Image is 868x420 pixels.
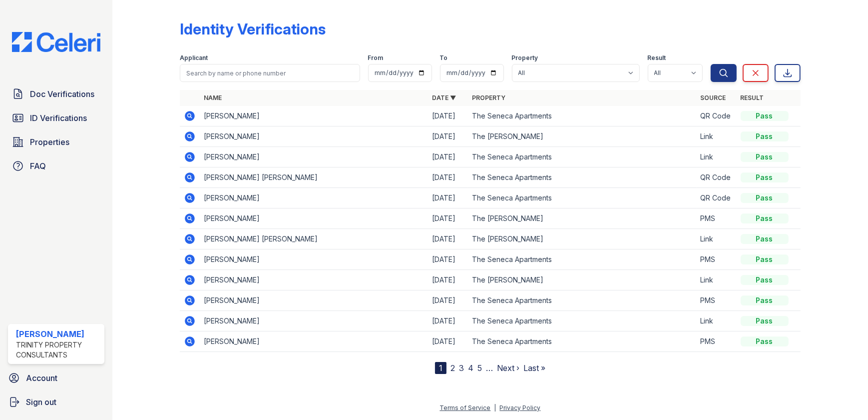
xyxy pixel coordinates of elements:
[435,362,446,374] div: 1
[741,336,789,346] div: Pass
[697,249,737,270] td: PMS
[697,270,737,290] td: Link
[180,20,326,38] div: Identity Verifications
[200,229,428,249] td: [PERSON_NAME] [PERSON_NAME]
[30,112,87,124] span: ID Verifications
[468,126,696,147] td: The [PERSON_NAME]
[468,270,696,290] td: The [PERSON_NAME]
[200,208,428,229] td: [PERSON_NAME]
[472,94,505,101] a: Property
[368,54,384,62] label: From
[8,84,104,104] a: Doc Verifications
[8,132,104,152] a: Properties
[428,331,468,352] td: [DATE]
[16,328,100,340] div: [PERSON_NAME]
[468,331,696,352] td: The Seneca Apartments
[428,311,468,331] td: [DATE]
[459,363,464,373] a: 3
[648,54,666,62] label: Result
[697,229,737,249] td: Link
[497,363,519,373] a: Next ›
[741,275,789,285] div: Pass
[4,368,108,388] a: Account
[468,167,696,188] td: The Seneca Apartments
[26,396,56,408] span: Sign out
[697,167,737,188] td: QR Code
[16,340,100,360] div: Trinity Property Consultants
[468,147,696,167] td: The Seneca Apartments
[741,295,789,305] div: Pass
[200,311,428,331] td: [PERSON_NAME]
[200,126,428,147] td: [PERSON_NAME]
[200,331,428,352] td: [PERSON_NAME]
[741,152,789,162] div: Pass
[741,213,789,223] div: Pass
[30,136,69,148] span: Properties
[741,131,789,141] div: Pass
[428,290,468,311] td: [DATE]
[428,106,468,126] td: [DATE]
[697,208,737,229] td: PMS
[468,188,696,208] td: The Seneca Apartments
[440,54,448,62] label: To
[4,392,108,412] a: Sign out
[741,94,764,101] a: Result
[468,249,696,270] td: The Seneca Apartments
[697,126,737,147] td: Link
[697,147,737,167] td: Link
[200,188,428,208] td: [PERSON_NAME]
[468,290,696,311] td: The Seneca Apartments
[468,208,696,229] td: The [PERSON_NAME]
[8,108,104,128] a: ID Verifications
[494,404,496,411] div: |
[741,193,789,203] div: Pass
[428,126,468,147] td: [DATE]
[200,167,428,188] td: [PERSON_NAME] [PERSON_NAME]
[432,94,456,101] a: Date ▼
[486,362,493,374] span: …
[477,363,482,373] a: 5
[701,94,726,101] a: Source
[428,229,468,249] td: [DATE]
[468,363,473,373] a: 4
[428,208,468,229] td: [DATE]
[468,106,696,126] td: The Seneca Apartments
[523,363,545,373] a: Last »
[512,54,538,62] label: Property
[428,147,468,167] td: [DATE]
[428,167,468,188] td: [DATE]
[8,156,104,176] a: FAQ
[428,188,468,208] td: [DATE]
[741,316,789,326] div: Pass
[697,311,737,331] td: Link
[468,311,696,331] td: The Seneca Apartments
[180,54,208,62] label: Applicant
[450,363,455,373] a: 2
[4,32,108,52] img: CE_Logo_Blue-a8612792a0a2168367f1c8372b55b34899dd931a85d93a1a3d3e32e68fde9ad4.png
[439,404,490,411] a: Terms of Service
[428,249,468,270] td: [DATE]
[204,94,222,101] a: Name
[200,147,428,167] td: [PERSON_NAME]
[741,234,789,244] div: Pass
[499,404,540,411] a: Privacy Policy
[741,111,789,121] div: Pass
[200,290,428,311] td: [PERSON_NAME]
[30,160,46,172] span: FAQ
[428,270,468,290] td: [DATE]
[26,372,57,384] span: Account
[697,331,737,352] td: PMS
[180,64,360,82] input: Search by name or phone number
[697,106,737,126] td: QR Code
[200,249,428,270] td: [PERSON_NAME]
[741,254,789,264] div: Pass
[697,188,737,208] td: QR Code
[200,270,428,290] td: [PERSON_NAME]
[741,172,789,182] div: Pass
[30,88,94,100] span: Doc Verifications
[200,106,428,126] td: [PERSON_NAME]
[697,290,737,311] td: PMS
[468,229,696,249] td: The [PERSON_NAME]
